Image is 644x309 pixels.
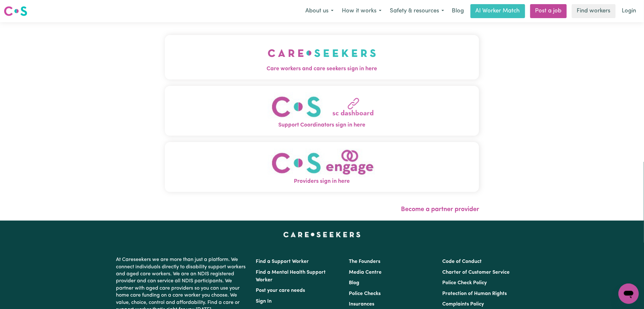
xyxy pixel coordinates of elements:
a: Insurances [349,302,375,307]
img: Careseekers logo [4,5,27,17]
button: Providers sign in here [165,142,479,192]
a: Careseekers logo [4,4,27,18]
a: Blog [349,280,360,285]
a: Post your care needs [256,288,305,293]
span: Care workers and care seekers sign in here [165,65,479,73]
a: Login [618,4,640,18]
a: Sign In [256,299,272,304]
a: Charter of Customer Service [442,270,510,275]
a: Become a partner provider [401,206,479,213]
a: Code of Conduct [442,259,482,264]
a: Find a Mental Health Support Worker [256,270,326,283]
a: Complaints Policy [442,302,484,307]
a: Find a Support Worker [256,259,309,264]
iframe: Button to launch messaging window [619,284,639,304]
button: About us [301,4,338,18]
button: Safety & resources [386,4,448,18]
a: Protection of Human Rights [442,291,507,296]
a: Post a job [530,4,567,18]
a: The Founders [349,259,381,264]
button: Support Coordinators sign in here [165,86,479,136]
button: How it works [338,4,386,18]
a: Careseekers home page [283,232,361,237]
a: Police Checks [349,291,381,296]
span: Providers sign in here [165,177,479,186]
a: Media Centre [349,270,382,275]
span: Support Coordinators sign in here [165,121,479,129]
a: AI Worker Match [471,4,525,18]
a: Blog [448,4,468,18]
a: Police Check Policy [442,280,487,285]
a: Find workers [572,4,616,18]
button: Care workers and care seekers sign in here [165,35,479,79]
